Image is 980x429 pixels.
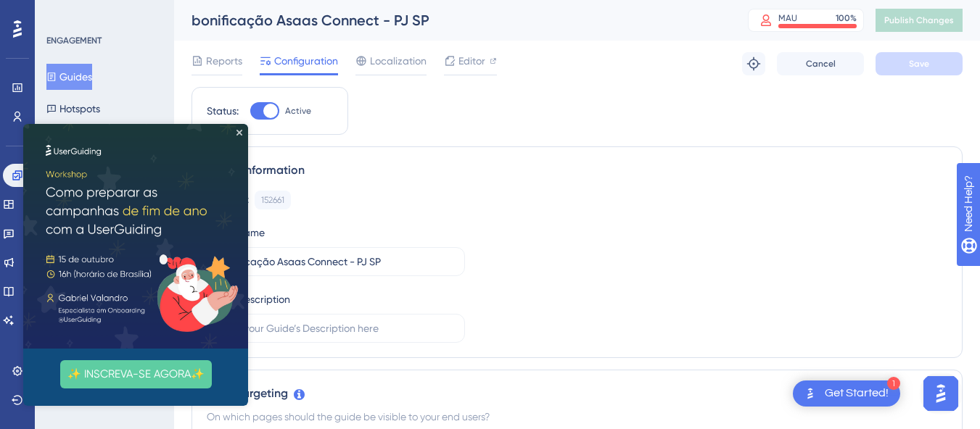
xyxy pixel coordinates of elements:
div: 152661 [261,194,284,206]
div: Status: [207,102,239,120]
iframe: UserGuiding AI Assistant Launcher [919,372,963,415]
span: Editor [458,52,485,70]
span: Cancel [806,58,836,70]
button: ✨ INSCREVA-SE AGORA✨ [37,236,189,265]
div: Guide Description [207,291,290,308]
div: Guide Information [207,162,947,179]
div: Close Preview [213,6,219,12]
span: Active [285,105,311,117]
button: Guides [46,64,92,90]
span: Publish Changes [884,14,954,26]
div: MAU [778,12,797,24]
span: Save [909,58,929,70]
span: Localization [370,52,427,70]
input: Type your Guide’s Description here [219,320,453,336]
div: 1 [887,377,900,390]
input: Type your Guide’s Name here [219,254,453,270]
img: launcher-image-alternative-text [802,385,819,402]
div: ENGAGEMENT [46,35,102,46]
div: Open Get Started! checklist, remaining modules: 1 [793,380,900,407]
div: Page Targeting [207,385,947,402]
button: Cancel [777,52,864,75]
div: On which pages should the guide be visible to your end users? [207,408,947,425]
div: Get Started! [825,386,889,401]
div: bonificação Asaas Connect - PJ SP [192,10,712,30]
button: Hotspots [46,96,100,122]
button: Save [876,52,963,75]
span: Need Help? [34,4,91,21]
span: Configuration [274,52,338,70]
div: 100 % [836,12,857,24]
button: Publish Changes [876,9,963,32]
span: Reports [206,52,242,70]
